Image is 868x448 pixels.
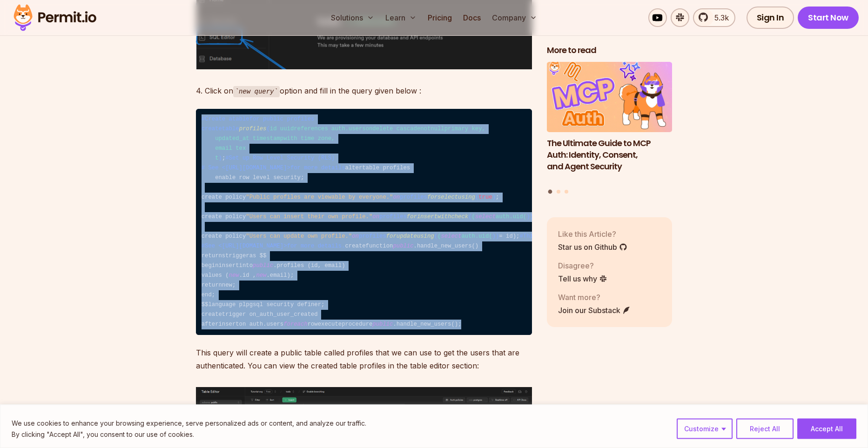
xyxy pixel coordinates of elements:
[693,8,735,27] a: 5.3k
[677,419,733,439] button: Customize
[253,262,273,269] span: public
[547,62,673,133] img: The Ultimate Guide to MCP Auth: Identity, Consent, and Agent Security
[246,214,372,220] span: "Users can insert their own profile."
[233,86,280,97] code: new query
[202,126,485,161] span: createtable ( )
[12,418,366,429] p: We use cookies to enhance your browsing experience, serve personalized ads or content, and analyz...
[424,8,456,27] a: Pricing
[327,8,378,27] button: Solutions
[557,190,560,194] button: Go to slide 2
[202,126,485,161] span: id uuidreferences auth.usersondelete cascadenotnullprimary key, updated_at timestampwith time zon...
[472,214,527,220] span: ( auth.uid(
[196,109,532,335] code: ; altertable profiles enable row level security; create policy ; create policy = id); create poli...
[558,305,631,316] a: Join our Substack
[547,62,673,184] a: The Ultimate Guide to MCP Auth: Identity, Consent, and Agent SecurityThe Ultimate Guide to MCP Au...
[246,233,352,240] span: "Users can update own profile."
[427,194,475,201] span: forselectusing
[558,241,627,253] a: Star us on Github
[798,7,859,29] a: Start Now
[558,273,607,284] a: Tell us why
[475,214,496,220] span: select
[202,165,345,171] span: # See <[URL][DOMAIN_NAME]>for more details
[283,321,307,328] span: foreach
[558,292,631,303] p: Want more?
[393,243,413,249] span: public
[246,194,393,201] span: "Public profiles are viewable by everyone."
[547,62,673,195] div: Posts
[565,190,568,194] button: Go to slide 3
[202,243,345,249] span: #See <[URL][DOMAIN_NAME]>for more details.
[393,194,496,201] span: profiles ( )
[547,45,673,56] h2: More to read
[256,272,266,279] span: new
[225,155,335,161] span: #Set up Row Level Security (RLS)
[372,321,393,328] span: public
[352,233,359,240] span: on
[478,194,492,201] span: true
[547,138,673,172] h3: The Ultimate Guide to MCP Auth: Identity, Consent, and Agent Security
[12,429,366,440] p: By clicking "Accept All", you consent to our use of cookies.
[239,126,267,132] span: profiles
[747,7,794,29] a: Sign In
[488,8,541,27] button: Company
[196,84,532,98] p: 4. Click on option and fill in the query given below :
[196,387,532,444] img: image (58).png
[229,272,239,279] span: new
[352,233,499,240] span: profiles ( ))
[202,116,315,122] span: #Create atablefor public profiles
[437,233,492,240] span: ( auth.uid(
[459,8,484,27] a: Docs
[196,346,532,372] p: This query will create a public table called profiles that we can use to get the users that are a...
[548,190,552,194] button: Go to slide 1
[372,214,379,220] span: on
[558,228,627,240] p: Like this Article?
[558,260,607,271] p: Disagree?
[709,12,729,23] span: 5.3k
[407,214,468,220] span: forinsertwithcheck
[736,419,794,439] button: Reject All
[519,233,831,240] span: #Thistrigger automatically creates a profile entrywhen anewuser signs up via Supabase Auth.
[797,419,856,439] button: Accept All
[372,214,533,220] span: profiles ( ))
[382,8,420,27] button: Learn
[386,233,434,240] span: forupdateusing
[9,2,101,33] img: Permit logo
[547,62,673,184] li: 1 of 3
[393,194,400,201] span: on
[441,233,461,240] span: select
